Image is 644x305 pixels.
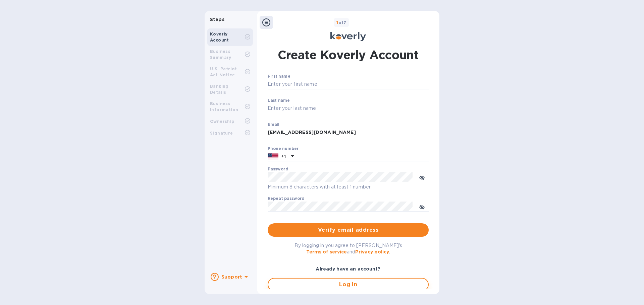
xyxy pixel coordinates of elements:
span: By logging in you agree to [PERSON_NAME]'s and . [294,243,402,254]
label: First name [268,75,290,79]
b: Support [221,274,242,280]
b: Banking Details [210,84,229,95]
label: Email [268,123,279,127]
label: Phone number [268,147,299,151]
label: Last name [268,98,290,102]
b: U.S. Patriot Act Notice [210,66,237,77]
b: Signature [210,131,233,136]
p: Minimum 8 characters with at least 1 number [268,183,429,191]
b: Koverly Account [210,31,229,43]
span: Verify email address [273,226,423,234]
span: 1 [336,20,338,25]
input: Enter your last name [268,103,429,113]
label: Repeat password [268,197,305,201]
b: Ownership [210,119,234,124]
label: Password [268,167,288,171]
input: Email [268,128,429,138]
h1: Create Koverly Account [278,47,419,63]
button: Log in [268,278,429,291]
button: toggle password visibility [415,170,429,184]
b: Business Information [210,101,238,112]
button: Verify email address [268,223,429,237]
b: of 7 [336,20,346,25]
b: Business Summary [210,49,231,60]
button: toggle password visibility [415,200,429,213]
input: Enter your first name [268,79,429,89]
p: +1 [281,153,286,160]
img: US [268,153,278,160]
b: Steps [210,17,224,22]
a: Privacy policy [355,249,389,254]
b: Already have an account? [316,266,380,272]
a: Terms of service [306,249,347,254]
span: Log in [274,281,423,289]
